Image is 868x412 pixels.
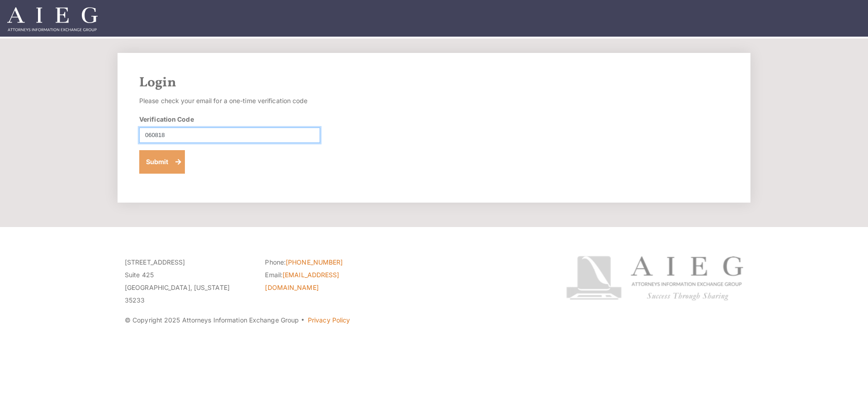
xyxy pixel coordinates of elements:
[139,150,185,174] button: Submit
[7,7,98,31] img: Attorneys Information Exchange Group
[265,256,392,269] li: Phone:
[566,256,743,301] img: Attorneys Information Exchange Group logo
[265,271,339,291] a: [EMAIL_ADDRESS][DOMAIN_NAME]
[301,320,305,324] span: ·
[286,258,343,266] a: [PHONE_NUMBER]
[308,316,350,324] a: Privacy Policy
[139,114,194,124] label: Verification Code
[139,75,729,91] h2: Login
[125,314,532,327] p: © Copyright 2025 Attorneys Information Exchange Group
[139,95,320,107] p: Please check your email for a one-time verification code
[265,269,392,294] li: Email:
[125,256,251,307] p: [STREET_ADDRESS] Suite 425 [GEOGRAPHIC_DATA], [US_STATE] 35233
